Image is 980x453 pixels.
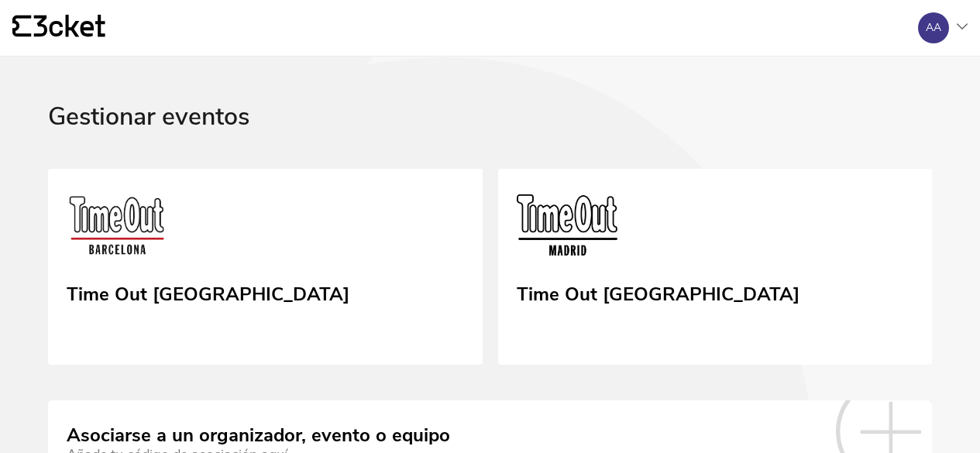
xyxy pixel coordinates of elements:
[67,425,450,447] div: Asociarse a un organizador, evento o equipo
[926,22,941,34] div: AA
[48,103,932,169] div: Gestionar eventos
[12,15,31,37] g: {' '}
[517,194,617,263] img: Time Out Madrid
[48,169,483,365] a: Time Out Barcelona Time Out [GEOGRAPHIC_DATA]
[498,169,933,365] a: Time Out Madrid Time Out [GEOGRAPHIC_DATA]
[12,15,105,41] a: {' '}
[67,194,167,263] img: Time Out Barcelona
[517,278,799,306] div: Time Out [GEOGRAPHIC_DATA]
[67,278,349,306] div: Time Out [GEOGRAPHIC_DATA]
